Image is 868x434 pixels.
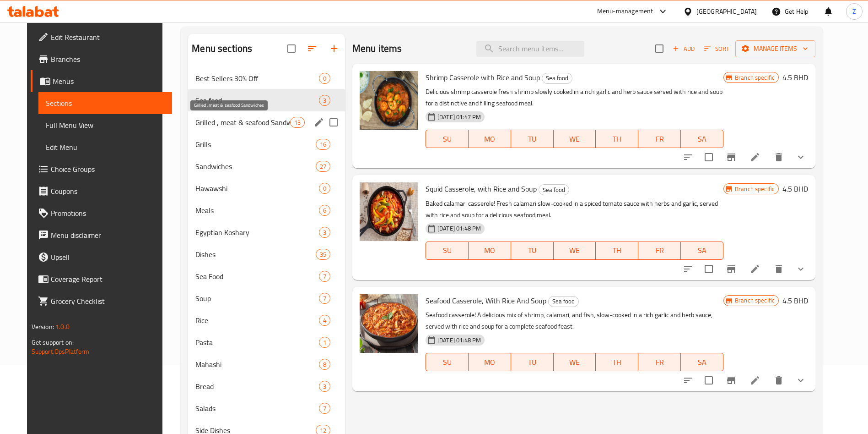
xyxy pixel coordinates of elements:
a: Promotions [31,202,172,224]
button: SA [681,353,723,371]
span: Coupons [51,186,165,197]
span: Menus [53,76,165,87]
span: Branches [51,54,165,65]
a: Edit menu item [749,264,760,275]
div: Rice4 [188,309,345,331]
svg: Show Choices [795,264,806,275]
div: items [319,293,330,304]
div: Meals6 [188,199,345,221]
span: Grills [195,139,315,150]
a: Branches [31,48,172,70]
div: items [319,381,330,392]
span: Pasta [195,337,319,348]
img: Seafood Casserole, With Rice And Soup [360,294,418,353]
svg: Show Choices [795,375,806,386]
h6: 4.5 BHD [782,294,808,307]
div: Soup7 [188,287,345,309]
span: Dishes [195,249,315,260]
div: Meals [195,205,319,216]
div: Grills16 [188,133,345,155]
span: Sections [46,98,165,109]
div: items [319,359,330,370]
span: Sort items [698,42,735,56]
span: [DATE] 01:48 PM [434,224,485,233]
button: sort-choices [677,146,699,168]
span: MO [472,244,507,257]
button: TH [596,353,638,371]
h2: Menu items [352,42,402,55]
button: show more [790,258,812,280]
button: Add [669,42,698,56]
span: Select section [650,39,669,58]
div: items [319,95,330,106]
div: Pasta1 [188,331,345,353]
div: Sea food [548,296,579,307]
span: Version: [32,321,54,333]
a: Full Menu View [38,114,172,136]
div: Sea food [542,73,572,84]
span: TU [515,244,550,257]
span: TU [515,132,550,146]
div: items [319,73,330,84]
button: FR [638,242,681,260]
button: delete [768,146,790,168]
span: 0 [319,184,330,193]
h2: Menu sections [192,42,252,55]
span: 1 [319,338,330,347]
span: 7 [319,272,330,281]
span: Mahashi [195,359,319,370]
a: Edit Restaurant [31,26,172,48]
span: Seafood Casserole, With Rice And Soup [426,294,546,308]
button: edit [312,115,326,129]
button: WE [554,130,596,148]
span: SA [685,244,720,257]
button: show more [790,146,812,168]
span: Coverage Report [51,274,165,285]
a: Edit Menu [38,136,172,158]
span: Sea food [542,73,572,83]
span: TH [599,244,635,257]
span: Bread [195,381,319,392]
div: Sandwiches [195,161,315,172]
a: Coverage Report [31,268,172,290]
span: 1.0.0 [55,321,70,333]
div: Sea Food [195,271,319,282]
a: Edit menu item [749,152,760,163]
span: Manage items [743,43,808,55]
div: Best Sellers 30% Off [195,73,319,84]
div: items [319,315,330,326]
button: FR [638,130,681,148]
div: items [316,139,330,150]
span: [DATE] 01:48 PM [434,336,485,345]
button: WE [554,242,596,260]
a: Choice Groups [31,158,172,180]
span: 7 [319,404,330,413]
span: TH [599,132,635,146]
span: 3 [319,228,330,237]
div: Grilled , meat & seafood Sandwiches13edit [188,111,345,133]
input: search [476,41,584,57]
button: Sort [702,42,732,56]
span: [DATE] 01:47 PM [434,113,485,121]
button: sort-choices [677,258,699,280]
div: Salads [195,403,319,414]
h6: 4.5 BHD [782,182,808,195]
span: Z [852,6,856,16]
span: WE [557,132,593,146]
div: Soup [195,293,319,304]
span: Rice [195,315,319,326]
svg: Show Choices [795,152,806,163]
span: Branch specific [731,296,778,305]
span: Add [671,44,696,54]
a: Upsell [31,246,172,268]
span: Edit Restaurant [51,32,165,43]
a: Grocery Checklist [31,290,172,312]
div: [GEOGRAPHIC_DATA] [696,6,757,16]
div: items [319,337,330,348]
span: FR [642,244,677,257]
p: Baked calamari casserole! Fresh calamari slow-cooked in a spiced tomato sauce with herbs and garl... [426,198,723,221]
div: Menu-management [597,6,653,17]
